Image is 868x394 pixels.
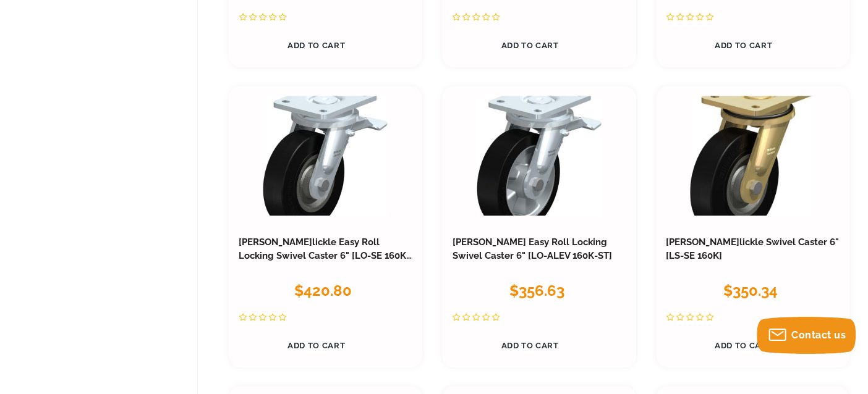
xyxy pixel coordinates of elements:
[452,237,611,261] a: [PERSON_NAME] Easy Roll Locking Swivel Caster 6" [LO-ALEV 160K-ST]
[666,33,821,57] a: Add to Cart
[723,282,778,300] span: $350.34
[715,41,772,50] span: Add to Cart
[501,41,558,50] span: Add to Cart
[666,333,821,358] a: Add to Cart
[294,282,352,300] span: $420.80
[501,341,558,350] span: Add to Cart
[452,33,607,57] a: Add to Cart
[791,329,846,341] span: Contact us
[757,317,856,354] button: Contact us
[452,333,607,358] a: Add to Cart
[239,237,412,275] a: [PERSON_NAME]lickle Easy Roll Locking Swivel Caster 6" [LO-SE 160K-ST]
[666,237,839,261] a: [PERSON_NAME]lickle Swivel Caster 6" [LS-SE 160K]
[715,341,772,350] span: Add to Cart
[287,41,345,50] span: Add to Cart
[509,282,564,300] span: $356.63
[239,333,394,358] a: Add to Cart
[287,341,345,350] span: Add to Cart
[239,33,394,57] a: Add to Cart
